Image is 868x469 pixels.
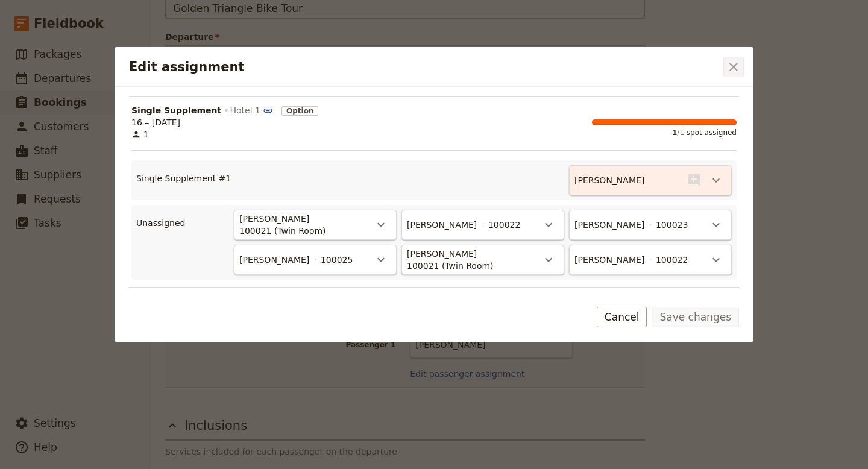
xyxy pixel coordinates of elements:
span: 1 [672,128,677,137]
button: Actions [706,170,726,190]
span: [PERSON_NAME] [574,219,644,231]
span: Single Supplement [131,104,221,116]
span: [PERSON_NAME] [239,213,309,225]
span: [PERSON_NAME] [239,254,309,266]
button: Add note [682,168,706,192]
span: Single Supplement #1 [136,172,231,195]
span: Option [281,106,318,116]
button: Actions [706,215,726,235]
span: / 1 [677,128,684,137]
div: spot assigned [592,119,737,137]
span: 16 – [DATE] [131,116,180,128]
button: Cancel [597,307,647,327]
span: 100025 [321,254,353,266]
span: [PERSON_NAME] [407,219,477,231]
span: [PERSON_NAME] [407,248,477,260]
a: Hotel 1 [230,105,272,115]
button: Actions [371,215,391,235]
span: [PERSON_NAME] [574,254,644,266]
button: Actions [538,215,559,235]
button: Save changes [652,307,739,327]
button: Close dialog [723,57,744,77]
span: 1 [131,128,149,140]
button: Actions [706,250,726,270]
span: 100023 [656,219,688,231]
span: 100021 (Twin Room) [407,260,494,272]
span: 100022 [488,219,520,231]
span: 100021 (Twin Room) [239,225,326,237]
button: Actions [538,250,559,270]
span: Unassigned [136,217,185,275]
h2: Edit assignment [129,58,721,76]
span: 100022 [656,254,688,266]
button: Actions [371,250,391,270]
span: Option [281,104,318,116]
span: [PERSON_NAME] [574,174,644,186]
